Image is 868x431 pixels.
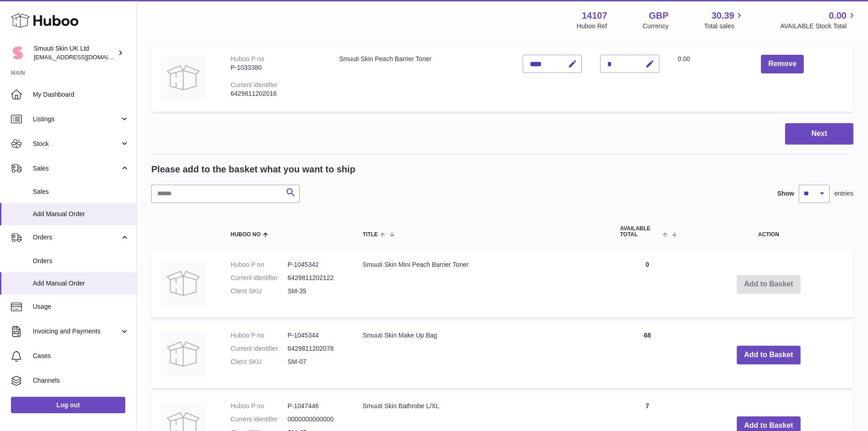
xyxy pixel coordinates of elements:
div: Currency [643,22,669,31]
span: Orders [33,233,120,242]
img: Smuuti Skin Peach Barrier Toner [160,55,206,100]
button: Next [785,123,853,145]
td: Smuuti Skin Mini Peach Barrier Toner [354,251,611,317]
label: Show [777,189,794,198]
span: Add Manual Order [33,210,129,218]
span: 0.00 [678,55,690,62]
td: Smuuti Skin Peach Barrier Toner [330,46,514,112]
dt: Current identifier [231,274,288,282]
div: Smuuti Skin UK Ltd [34,44,116,62]
dd: 6429811202078 [288,344,344,353]
dd: P-1045344 [288,331,344,340]
dt: Current identifier [231,344,288,353]
span: Usage [33,302,129,311]
span: AVAILABLE Stock Total [780,22,857,31]
span: Stock [33,140,120,148]
strong: 14107 [582,10,607,22]
span: Cases [33,352,129,360]
a: 0.00 AVAILABLE Stock Total [780,10,857,31]
a: Log out [11,397,125,413]
span: entries [834,189,853,198]
dd: P-1045342 [288,260,344,269]
dd: 6429811202122 [288,274,344,282]
div: Current identifier [231,81,278,88]
h2: Please add to the basket what you want to ship [151,163,355,176]
dt: Huboo P no [231,260,288,269]
span: Orders [33,257,129,265]
span: Listings [33,115,120,124]
div: P-1033380 [231,63,321,72]
th: Action [684,217,853,247]
button: Add to Basket [737,346,801,364]
td: 0 [611,251,684,317]
img: Smuuti Skin Mini Peach Barrier Toner [160,260,206,306]
span: My Dashboard [33,90,129,99]
span: Invoicing and Payments [33,327,120,336]
div: 6429811202016 [231,89,321,98]
span: 30.39 [711,10,734,22]
strong: GBP [649,10,668,22]
span: Total sales [704,22,745,31]
span: Sales [33,187,129,196]
span: [EMAIL_ADDRESS][DOMAIN_NAME] [34,53,134,61]
span: Channels [33,376,129,385]
img: Smuuti Skin Make Up Bag [160,331,206,377]
div: Huboo Ref [577,22,607,31]
img: Paivi.korvela@gmail.com [11,46,25,60]
dt: Client SKU [231,287,288,296]
span: AVAILABLE Total [620,226,661,238]
span: Huboo no [231,232,261,238]
td: Smuuti Skin Make Up Bag [354,322,611,388]
dt: Huboo P no [231,331,288,340]
span: Title [363,232,378,238]
dd: SM-35 [288,287,344,296]
a: 30.39 Total sales [704,10,745,31]
span: 0.00 [829,10,847,22]
dt: Client SKU [231,358,288,366]
button: Remove [761,55,804,73]
dd: P-1047446 [288,402,344,410]
div: Huboo P no [231,55,264,62]
dt: Huboo P no [231,402,288,410]
span: Add Manual Order [33,279,129,288]
dd: 0000000000000 [288,415,344,424]
dd: SM-07 [288,358,344,366]
dt: Current identifier [231,415,288,424]
span: Sales [33,164,120,173]
td: 68 [611,322,684,388]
